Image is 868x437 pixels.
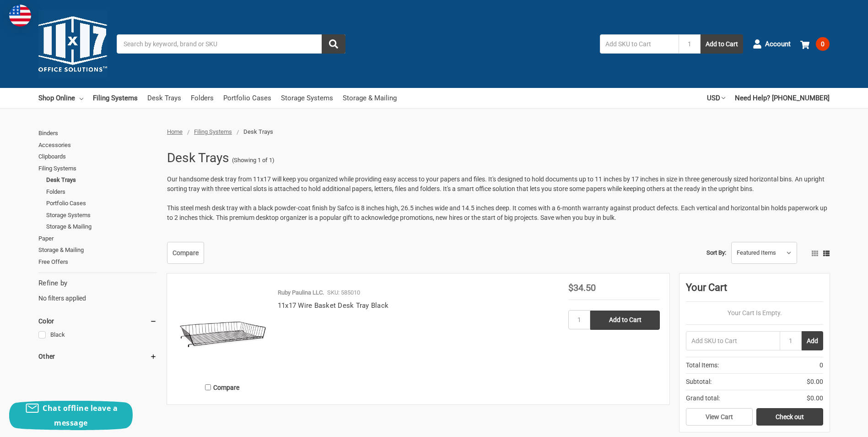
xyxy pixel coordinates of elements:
input: Search by keyword, brand or SKU [117,34,345,54]
button: Add [802,331,823,350]
span: (Showing 1 of 1) [232,156,275,165]
a: Shop Online [38,88,83,108]
input: Add SKU to Cart [600,34,679,54]
a: 11x17 Wire Basket Desk Tray Black [278,301,388,310]
a: Account [753,32,791,56]
a: Portfolio Cases [223,88,271,108]
a: View Cart [686,408,753,426]
a: Storage & Mailing [38,244,157,256]
a: Paper [38,233,157,245]
a: Black [38,329,157,341]
a: Filing Systems [38,163,157,175]
span: Grand total: [686,393,720,403]
a: Storage & Mailing [46,221,157,233]
a: Storage & Mailing [343,88,397,108]
a: 0 [800,32,830,56]
span: $34.50 [568,282,596,293]
span: Subtotal: [686,377,712,387]
img: 11x17.com [38,10,107,78]
h5: Other [38,351,157,362]
a: Storage Systems [46,209,157,221]
a: Filing Systems [194,128,232,135]
a: Need Help? [PHONE_NUMBER] [735,88,830,108]
a: Check out [756,408,823,426]
a: Home [167,128,183,135]
a: USD [707,88,725,108]
a: Portfolio Cases [46,197,157,209]
span: Total Items: [686,361,719,370]
a: Free Offers [38,256,157,268]
input: Add to Cart [590,311,660,330]
span: Our handsome desk tray from 11x17 will keep you organized while providing easy access to your pap... [167,175,825,192]
button: Chat offline leave a message [9,401,133,430]
span: Account [765,39,791,49]
span: 0 [819,361,823,370]
label: Sort By: [706,246,726,260]
input: Compare [205,384,211,390]
label: Compare [177,380,268,395]
a: Compare [167,242,204,264]
h5: Refine by [38,278,157,289]
a: Binders [38,127,157,139]
div: Your Cart [686,280,823,302]
span: 0 [816,37,830,51]
span: Chat offline leave a message [43,403,118,428]
div: No filters applied [38,278,157,303]
a: Clipboards [38,151,157,163]
h1: Desk Trays [167,146,229,170]
button: Add to Cart [701,34,743,54]
p: Ruby Paulina LLC. [278,288,324,297]
span: Desk Trays [243,128,273,135]
a: Folders [191,88,214,108]
input: Add SKU to Cart [686,331,780,350]
span: This steel mesh desk tray with a black powder-coat finish by Safco is 8 inches high, 26.5 inches ... [167,204,827,221]
a: Desk Trays [147,88,181,108]
a: Accessories [38,139,157,151]
p: SKU: 585010 [327,288,360,297]
h5: Color [38,316,157,327]
span: $0.00 [807,377,823,387]
img: duty and tax information for United States [9,5,31,27]
a: Storage Systems [281,88,333,108]
img: 11x17 Wire Basket Desk Tray Black [177,283,268,375]
p: Your Cart Is Empty. [686,308,823,318]
a: Desk Trays [46,174,157,186]
span: $0.00 [807,393,823,403]
a: Folders [46,186,157,198]
a: Filing Systems [93,88,138,108]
